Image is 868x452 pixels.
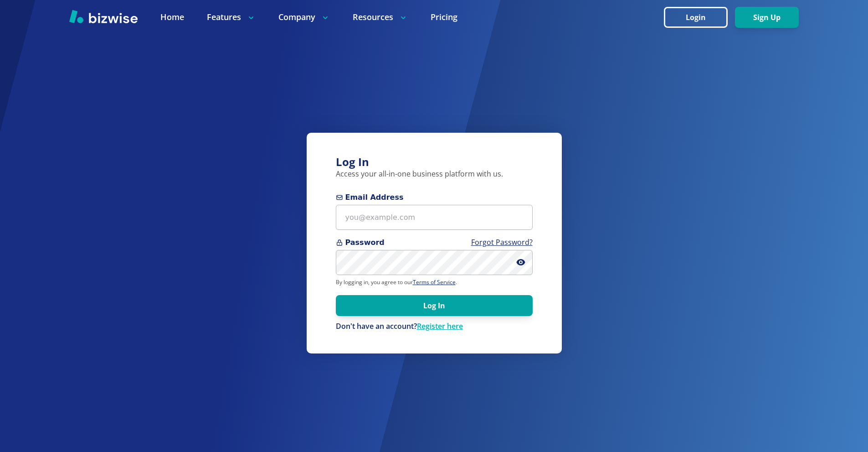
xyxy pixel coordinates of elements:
[336,322,533,332] p: Don't have an account?
[336,237,533,248] span: Password
[431,11,457,23] a: Pricing
[336,155,533,170] h3: Log In
[336,205,533,230] input: you@example.com
[735,7,799,28] button: Sign Up
[336,169,533,179] p: Access your all-in-one business platform with us.
[336,322,533,332] div: Don't have an account?Register here
[336,279,533,286] p: By logging in, you agree to our .
[664,13,735,22] a: Login
[417,321,463,331] a: Register here
[207,11,256,23] p: Features
[735,13,799,22] a: Sign Up
[336,295,533,316] button: Log In
[160,11,184,23] a: Home
[471,237,533,247] a: Forgot Password?
[353,11,408,23] p: Resources
[69,10,138,23] img: Bizwise Logo
[336,192,533,203] span: Email Address
[664,7,728,28] button: Login
[413,278,456,286] a: Terms of Service
[278,11,330,23] p: Company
